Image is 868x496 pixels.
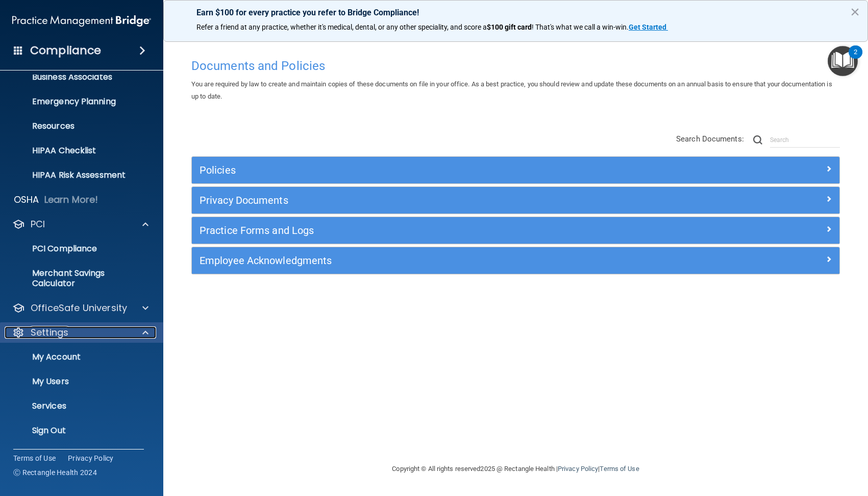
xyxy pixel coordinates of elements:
[68,453,114,463] a: Privacy Policy
[600,465,639,473] a: Terms of Use
[13,467,97,478] span: Ⓒ Rectangle Health 2024
[14,194,39,206] p: OSHA
[12,218,148,230] a: PCI
[31,302,127,314] p: OfficeSafe University
[330,453,702,485] div: Copyright © All rights reserved 2025 @ Rectangle Health | |
[7,72,146,82] p: Business Associates
[532,23,629,31] span: ! That's what we call a win-win.
[200,252,832,269] a: Employee Acknowledgments
[7,401,146,411] p: Services
[200,195,670,206] h5: Privacy Documents
[7,426,146,436] p: Sign Out
[12,302,148,314] a: OfficeSafe University
[200,225,670,236] h5: Practice Forms and Logs
[191,80,832,100] span: You are required by law to create and maintain copies of these documents on file in your office. ...
[7,146,146,156] p: HIPAA Checklist
[12,11,151,31] img: PMB logo
[7,244,146,254] p: PCI Compliance
[31,326,68,339] p: Settings
[629,23,668,31] a: Get Started
[753,135,762,145] img: ic-search.3b580494.png
[200,222,832,239] a: Practice Forms and Logs
[44,194,98,206] p: Learn More!
[200,255,670,266] h5: Employee Acknowledgments
[196,23,487,31] span: Refer a friend at any practice, whether it's medical, dental, or any other speciality, and score a
[558,465,598,473] a: Privacy Policy
[13,453,56,463] a: Terms of Use
[200,162,832,178] a: Policies
[200,164,670,176] h5: Policies
[7,121,146,131] p: Resources
[7,97,146,107] p: Emergency Planning
[828,46,858,76] button: Open Resource Center, 2 new notifications
[770,132,840,148] input: Search
[7,170,146,180] p: HIPAA Risk Assessment
[7,352,146,362] p: My Account
[7,376,146,387] p: My Users
[191,59,840,73] h4: Documents and Policies
[487,23,532,31] strong: $100 gift card
[196,8,835,17] p: Earn $100 for every practice you refer to Bridge Compliance!
[12,326,148,339] a: Settings
[676,134,744,144] span: Search Documents:
[7,268,146,289] p: Merchant Savings Calculator
[850,4,860,20] button: Close
[30,43,101,58] h4: Compliance
[629,23,666,31] strong: Get Started
[854,52,857,65] div: 2
[200,192,832,208] a: Privacy Documents
[31,218,45,230] p: PCI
